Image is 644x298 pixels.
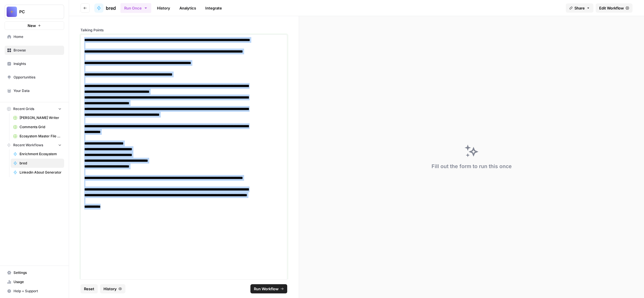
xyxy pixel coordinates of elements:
a: Your Data [5,86,64,95]
img: PC Logo [7,7,17,17]
button: Share [566,3,593,13]
span: Linkedin About Generator [20,170,62,175]
span: PC [19,9,54,15]
button: Workspace: PC [5,5,64,19]
span: Share [574,5,585,11]
span: Usage [14,279,62,284]
span: Ecosystem Master File - SaaS.csv [20,134,62,139]
span: bred [106,5,116,11]
button: Reset [80,284,98,293]
a: Browse [5,46,64,55]
a: Edit Workflow [596,3,632,13]
label: Talking Points [80,28,287,33]
span: New [28,23,36,28]
button: New [5,21,64,30]
span: Your Data [14,88,62,93]
span: Browse [14,48,62,53]
a: Opportunities [5,73,64,82]
span: Home [14,34,62,39]
button: Run Once [120,3,151,13]
span: Reset [84,286,94,292]
a: [PERSON_NAME] Writer [11,113,64,122]
a: Usage [5,277,64,287]
a: Settings [5,268,64,277]
a: Ecosystem Master File - SaaS.csv [11,132,64,141]
a: Integrate [202,3,225,13]
a: Comments Grid [11,122,64,132]
span: Help + Support [14,289,62,294]
span: [PERSON_NAME] Writer [20,115,62,120]
a: Linkedin About Generator [11,168,64,177]
button: Recent Workflows [5,141,64,149]
span: Enrichment Ecosystem [20,151,62,157]
button: Run Workflow [250,284,287,293]
span: bred [20,161,62,166]
button: History [100,284,125,293]
a: Home [5,32,64,41]
div: Fill out the form to run this once [432,162,512,170]
a: Insights [5,59,64,68]
a: bred [94,3,116,13]
span: Run Workflow [254,286,279,292]
span: Insights [14,61,62,66]
a: Analytics [176,3,200,13]
span: Recent Workflows [13,143,43,148]
a: bred [11,159,64,168]
button: Help + Support [5,287,64,296]
span: Edit Workflow [599,5,624,11]
span: Opportunities [14,75,62,80]
a: History [154,3,174,13]
button: Recent Grids [5,105,64,113]
span: Comments Grid [20,124,62,130]
span: History [103,286,117,292]
a: Enrichment Ecosystem [11,149,64,159]
span: Settings [14,270,62,275]
span: Recent Grids [13,106,34,111]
